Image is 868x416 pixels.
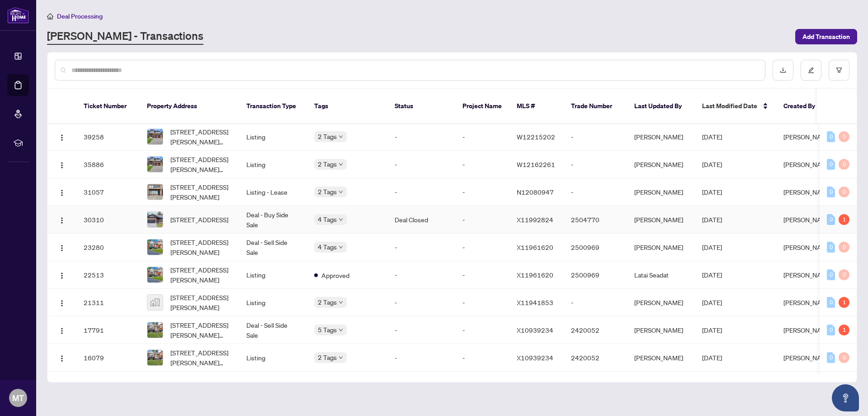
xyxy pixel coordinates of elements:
[307,89,387,124] th: Tags
[239,344,307,372] td: Listing
[564,89,627,124] th: Trade Number
[387,151,455,178] td: -
[627,316,695,344] td: [PERSON_NAME]
[170,182,232,202] span: [STREET_ADDRESS][PERSON_NAME]
[801,60,821,81] button: edit
[318,214,337,225] span: 4 Tags
[455,178,509,206] td: -
[339,245,343,249] span: down
[339,300,343,305] span: down
[55,240,69,254] button: Logo
[564,178,627,206] td: -
[47,13,53,19] span: home
[455,261,509,289] td: -
[318,325,337,335] span: 5 Tags
[564,123,627,151] td: -
[387,344,455,372] td: -
[387,316,455,344] td: -
[239,234,307,261] td: Deal - Sell Side Sale
[318,352,337,363] span: 2 Tags
[827,269,835,280] div: 0
[387,289,455,316] td: -
[147,322,163,338] img: thumbnail-img
[339,328,343,332] span: down
[76,344,140,372] td: 16079
[170,237,232,257] span: [STREET_ADDRESS][PERSON_NAME]
[55,350,69,365] button: Logo
[517,271,553,279] span: X11961620
[55,212,69,227] button: Logo
[839,297,849,308] div: 1
[76,151,140,178] td: 35886
[827,131,835,142] div: 0
[783,271,832,279] span: [PERSON_NAME]
[147,350,163,365] img: thumbnail-img
[76,316,140,344] td: 17791
[702,101,757,111] span: Last Modified Date
[564,151,627,178] td: -
[387,372,455,399] td: -
[147,212,163,227] img: thumbnail-img
[47,29,203,45] a: [PERSON_NAME] - Transactions
[239,206,307,234] td: Deal - Buy Side Sale
[170,320,232,340] span: [STREET_ADDRESS][PERSON_NAME][PERSON_NAME]
[58,134,66,141] img: Logo
[827,297,835,308] div: 0
[147,184,163,200] img: thumbnail-img
[7,7,29,24] img: logo
[76,261,140,289] td: 22513
[627,123,695,151] td: [PERSON_NAME]
[455,316,509,344] td: -
[318,159,337,169] span: 2 Tags
[564,234,627,261] td: 2500969
[773,60,793,81] button: download
[321,270,349,280] span: Approved
[55,185,69,199] button: Logo
[702,160,722,168] span: [DATE]
[517,133,555,141] span: W12215202
[795,29,857,44] button: Add Transaction
[783,160,832,168] span: [PERSON_NAME]
[702,133,722,141] span: [DATE]
[170,154,232,174] span: [STREET_ADDRESS][PERSON_NAME][PERSON_NAME]
[702,326,722,334] span: [DATE]
[517,326,553,334] span: X10939234
[147,129,163,144] img: thumbnail-img
[832,384,859,411] button: Open asap
[239,151,307,178] td: Listing
[827,159,835,170] div: 0
[55,323,69,337] button: Logo
[627,261,695,289] td: Latai Seadat
[627,151,695,178] td: [PERSON_NAME]
[455,89,509,124] th: Project Name
[147,267,163,282] img: thumbnail-img
[455,206,509,234] td: -
[58,189,66,196] img: Logo
[627,89,695,124] th: Last Updated By
[339,162,343,167] span: down
[783,298,832,306] span: [PERSON_NAME]
[783,243,832,251] span: [PERSON_NAME]
[76,123,140,151] td: 39258
[55,295,69,310] button: Logo
[517,160,555,168] span: W12162261
[58,272,66,279] img: Logo
[783,354,832,362] span: [PERSON_NAME]
[564,289,627,316] td: -
[780,67,786,73] span: download
[387,123,455,151] td: -
[318,297,337,307] span: 2 Tags
[170,265,232,285] span: [STREET_ADDRESS][PERSON_NAME]
[76,178,140,206] td: 31057
[455,372,509,399] td: -
[455,289,509,316] td: -
[802,29,850,44] span: Add Transaction
[839,214,849,225] div: 1
[627,206,695,234] td: [PERSON_NAME]
[839,269,849,280] div: 0
[57,12,103,20] span: Deal Processing
[627,372,695,399] td: [PERSON_NAME]
[339,134,343,139] span: down
[517,243,553,251] span: X11961620
[627,234,695,261] td: [PERSON_NAME]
